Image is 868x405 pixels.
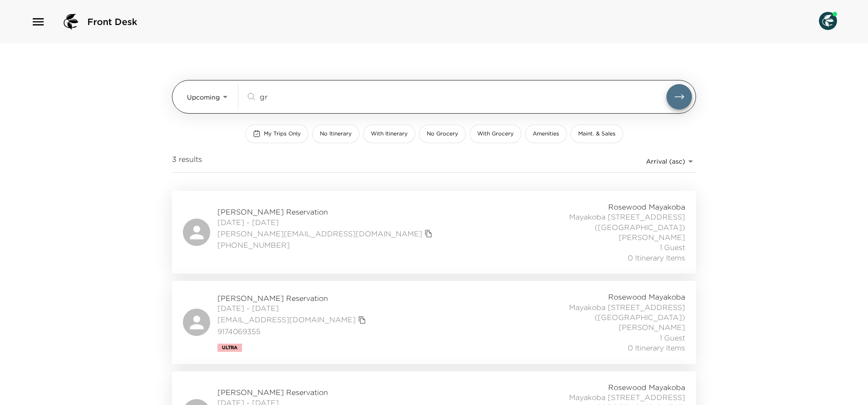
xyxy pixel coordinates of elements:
[172,281,696,364] a: [PERSON_NAME] Reservation[DATE] - [DATE][EMAIL_ADDRESS][DOMAIN_NAME]copy primary member email9174...
[660,242,685,252] span: 1 Guest
[172,154,202,169] span: 3 results
[533,130,559,138] span: Amenities
[608,292,685,302] span: Rosewood Mayakoba
[187,93,220,101] span: Upcoming
[87,15,137,28] span: Front Desk
[363,125,415,143] button: With Itinerary
[619,322,685,332] span: [PERSON_NAME]
[619,232,685,242] span: [PERSON_NAME]
[628,343,685,353] span: 0 Itinerary Items
[477,130,514,138] span: With Grocery
[469,125,521,143] button: With Grocery
[222,345,237,350] span: Ultra
[484,302,685,323] span: Mayakoba [STREET_ADDRESS] ([GEOGRAPHIC_DATA])
[819,12,837,30] img: User
[217,293,368,303] span: [PERSON_NAME] Reservation
[608,202,685,212] span: Rosewood Mayakoba
[419,125,466,143] button: No Grocery
[646,157,685,165] span: Arrival (asc)
[578,130,616,138] span: Maint. & Sales
[570,125,623,143] button: Maint. & Sales
[217,229,422,239] a: [PERSON_NAME][EMAIL_ADDRESS][DOMAIN_NAME]
[312,125,359,143] button: No Itinerary
[217,303,368,313] span: [DATE] - [DATE]
[422,227,435,240] button: copy primary member email
[172,191,696,274] a: [PERSON_NAME] Reservation[DATE] - [DATE][PERSON_NAME][EMAIL_ADDRESS][DOMAIN_NAME]copy primary mem...
[484,212,685,232] span: Mayakoba [STREET_ADDRESS] ([GEOGRAPHIC_DATA])
[320,130,352,138] span: No Itinerary
[660,333,685,343] span: 1 Guest
[427,130,458,138] span: No Grocery
[217,207,435,217] span: [PERSON_NAME] Reservation
[264,130,301,138] span: My Trips Only
[217,217,435,227] span: [DATE] - [DATE]
[217,240,435,250] span: [PHONE_NUMBER]
[371,130,408,138] span: With Itinerary
[608,382,685,392] span: Rosewood Mayakoba
[245,125,308,143] button: My Trips Only
[217,315,356,325] a: [EMAIL_ADDRESS][DOMAIN_NAME]
[217,387,368,397] span: [PERSON_NAME] Reservation
[217,326,368,336] span: 9174069355
[260,91,666,102] input: Search by traveler, residence, or concierge
[356,314,368,326] button: copy primary member email
[525,125,567,143] button: Amenities
[628,253,685,263] span: 0 Itinerary Items
[60,11,82,33] img: logo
